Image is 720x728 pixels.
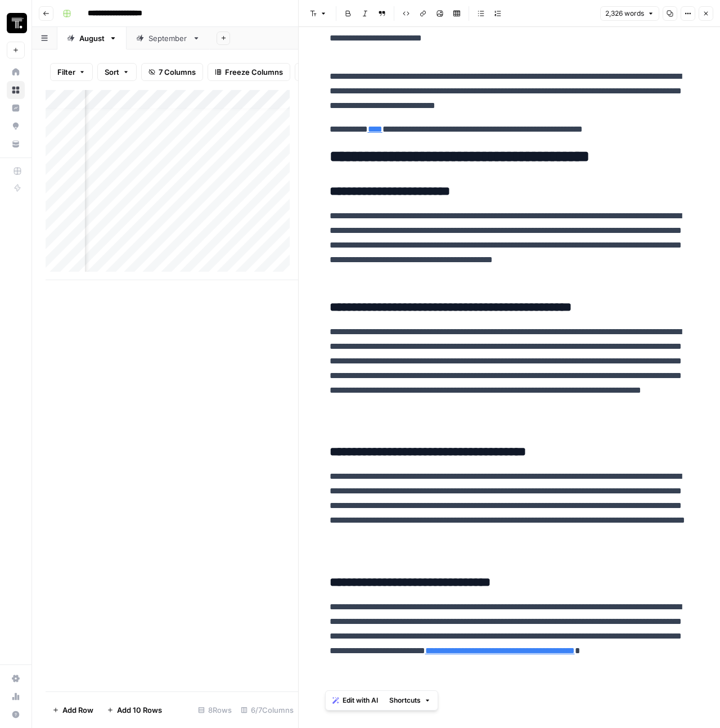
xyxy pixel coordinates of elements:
span: Filter [57,66,75,78]
div: 6/7 Columns [236,701,298,719]
button: Add 10 Rows [100,701,169,719]
button: Sort [97,63,137,81]
button: Edit with AI [328,693,382,708]
a: August [57,27,127,50]
a: Settings [7,669,25,687]
div: August [79,33,105,44]
a: Your Data [7,135,25,153]
span: Edit with AI [343,695,378,705]
a: Insights [7,99,25,117]
button: Workspace: Thoughtspot [7,9,25,37]
span: 7 Columns [159,66,196,78]
span: Shortcuts [389,695,421,705]
button: Filter [50,63,93,81]
a: Usage [7,687,25,705]
span: Freeze Columns [225,66,283,78]
div: September [148,33,188,44]
button: 7 Columns [141,63,203,81]
img: Thoughtspot Logo [7,13,27,33]
div: 8 Rows [193,701,236,719]
a: Browse [7,81,25,99]
span: Add 10 Rows [117,704,162,716]
button: Add Row [46,701,100,719]
button: 2,326 words [600,6,659,21]
button: Freeze Columns [208,63,290,81]
span: 2,326 words [605,8,644,19]
a: Opportunities [7,117,25,135]
a: September [127,27,210,50]
span: Add Row [62,704,93,716]
button: Shortcuts [385,693,435,708]
button: Help + Support [7,705,25,723]
a: Home [7,63,25,81]
span: Sort [105,66,119,78]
